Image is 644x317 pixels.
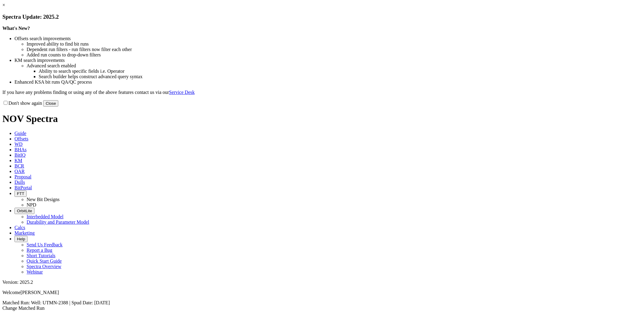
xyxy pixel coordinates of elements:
a: Quick Start Guide [27,258,62,264]
span: Well: UTMN-2388 | Spud Date: [DATE] [31,300,110,305]
li: Enhanced KSA bit runs QA/QC process [14,79,642,85]
h1: NOV Spectra [2,113,642,124]
span: Help [17,237,25,241]
span: Marketing [14,230,35,235]
span: BCR [14,163,24,168]
a: Report a Bug [27,248,52,253]
label: Don't show again [2,101,42,106]
span: OrbitLite [17,209,32,213]
span: WD [14,142,23,147]
a: NPD [27,202,36,207]
a: Interbedded Model [27,214,63,219]
li: Search builder helps construct advanced query syntax [39,74,642,79]
p: If you have any problems finding or using any of the above features contact us via our [2,90,642,95]
span: Guide [14,131,26,136]
span: OAR [14,169,25,174]
a: Webinar [27,269,43,274]
span: BitPortal [14,185,32,190]
input: Don't show again [4,101,8,105]
span: [PERSON_NAME] [21,290,59,295]
span: Matched Run: [2,300,30,305]
span: Dulls [14,180,25,185]
a: Spectra Overview [27,264,61,269]
span: BitIQ [14,152,25,158]
a: Durability and Parameter Model [27,219,89,225]
li: Advanced search enabled [27,63,642,69]
li: Improved ability to find bit runs [27,41,642,47]
span: KM [14,158,22,163]
li: Added run counts to drop-down filters [27,52,642,58]
a: New Bit Designs [27,197,59,202]
strong: What's New? [2,26,30,31]
li: Ability to search specific fields i.e. Operator [39,69,642,74]
span: Proposal [14,174,31,179]
li: Offsets search improvements [14,36,642,41]
a: Short Tutorials [27,253,56,258]
h3: Spectra Update: 2025.2 [2,14,642,20]
span: Calcs [14,225,25,230]
span: Offsets [14,136,28,141]
li: KM search improvements [14,58,642,63]
li: Dependent run filters - run filters now filter each other [27,47,642,52]
a: × [2,2,5,8]
div: Version: 2025.2 [2,280,642,285]
span: FTT [17,191,24,196]
button: Close [43,100,58,107]
a: Service Desk [169,90,195,95]
span: BHAs [14,147,27,152]
a: Change Matched Run [2,306,45,311]
p: Welcome [2,290,642,295]
a: Send Us Feedback [27,242,62,247]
